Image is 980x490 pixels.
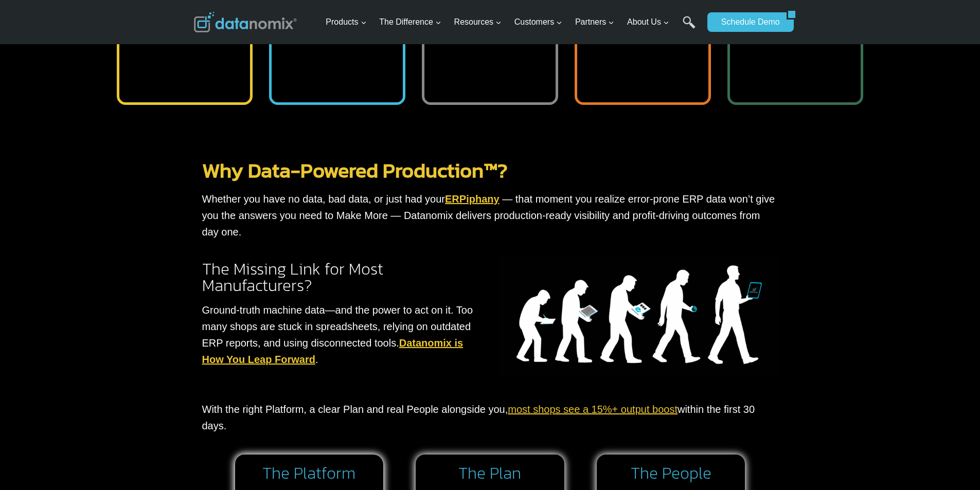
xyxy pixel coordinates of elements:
[627,15,669,29] span: About Us
[508,404,678,415] a: most shops see a 15%+ output boost
[202,401,778,434] p: With the right Platform, a clear Plan and real People alongside you, within the first 30 days.
[194,12,297,32] img: Datanomix
[498,256,778,377] img: Datanomix is the missing link.
[326,15,366,29] span: Products
[5,292,170,485] iframe: Popup CTA
[707,12,787,32] a: Schedule Demo
[575,15,614,29] span: Partners
[683,16,696,39] a: Search
[202,337,464,365] a: Datanomix is How You Leap Forward
[202,191,778,240] p: Whether you have no data, bad data, or just had your — that moment you realize error-prone ERP da...
[202,155,508,186] a: Why Data-Powered Production™?
[445,193,500,205] a: ERPiphany
[202,261,482,294] h2: The Missing Link for Most Manufacturers?
[514,15,562,29] span: Customers
[202,302,482,368] p: Ground-truth machine data—and the power to act on it. Too many shops are stuck in spreadsheets, r...
[322,6,702,39] nav: Primary Navigation
[454,15,502,29] span: Resources
[379,15,441,29] span: The Difference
